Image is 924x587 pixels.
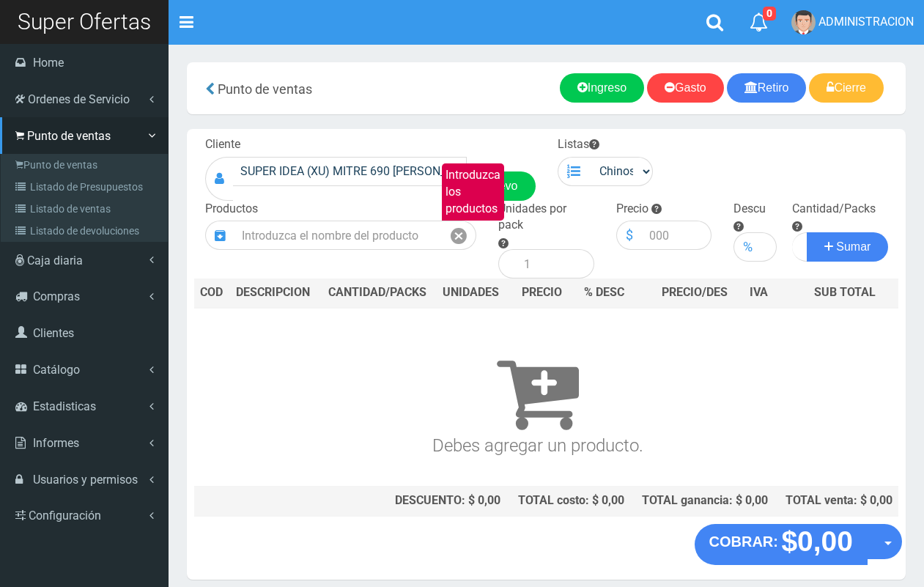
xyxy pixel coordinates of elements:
[205,136,240,153] label: Cliente
[33,56,64,70] span: Home
[33,326,74,340] span: Clientes
[791,10,816,34] img: User Image
[763,7,776,21] span: 0
[4,220,168,242] a: Listado de devoluciones
[616,221,642,250] div: $
[498,201,594,235] label: Unidades por pack
[792,201,876,218] label: Cantidad/Packs
[709,534,778,550] strong: COBRAR:
[33,289,80,303] span: Compras
[230,278,319,308] th: DES
[512,492,624,509] div: TOTAL costo: $ 0,00
[200,329,876,456] h3: Debes agregar un producto.
[584,285,624,299] span: % DESC
[809,73,884,103] a: Cierre
[727,73,807,103] a: Retiro
[4,176,168,198] a: Listado de Presupuestos
[558,136,599,153] label: Listas
[781,525,853,557] strong: $0,00
[560,73,644,103] a: Ingreso
[218,81,312,97] span: Punto de ventas
[733,232,761,262] div: %
[33,473,138,487] span: Usuarios y permisos
[18,9,151,34] span: Super Ofertas
[29,509,101,523] span: Configuración
[522,284,562,301] span: PRECIO
[205,201,258,218] label: Productos
[33,363,80,377] span: Catálogo
[733,201,766,218] label: Descu
[616,201,648,218] label: Precio
[814,284,876,301] span: SUB TOTAL
[792,232,807,262] input: Cantidad
[636,492,769,509] div: TOTAL ganancia: $ 0,00
[4,154,168,176] a: Punto de ventas
[442,163,504,221] label: Introduzca los productos
[836,240,871,253] span: Sumar
[234,221,442,250] input: Introduzca el nombre del producto
[33,399,96,413] span: Estadisticas
[435,278,506,308] th: UNIDADES
[320,278,435,308] th: CANTIDAD/PACKS
[642,221,712,250] input: 000
[818,15,914,29] span: ADMINISTRACION
[4,198,168,220] a: Listado de ventas
[257,285,310,299] span: CRIPCION
[761,232,777,262] input: 000
[27,129,111,143] span: Punto de ventas
[695,524,868,565] button: COBRAR: $0,00
[27,254,83,267] span: Caja diaria
[28,92,130,106] span: Ordenes de Servicio
[750,285,768,299] span: IVA
[662,285,728,299] span: PRECIO/DES
[517,249,594,278] input: 1
[647,73,724,103] a: Gasto
[807,232,889,262] button: Sumar
[780,492,892,509] div: TOTAL venta: $ 0,00
[33,436,79,450] span: Informes
[194,278,230,308] th: COD
[233,157,467,186] input: Consumidor Final
[326,492,500,509] div: DESCUENTO: $ 0,00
